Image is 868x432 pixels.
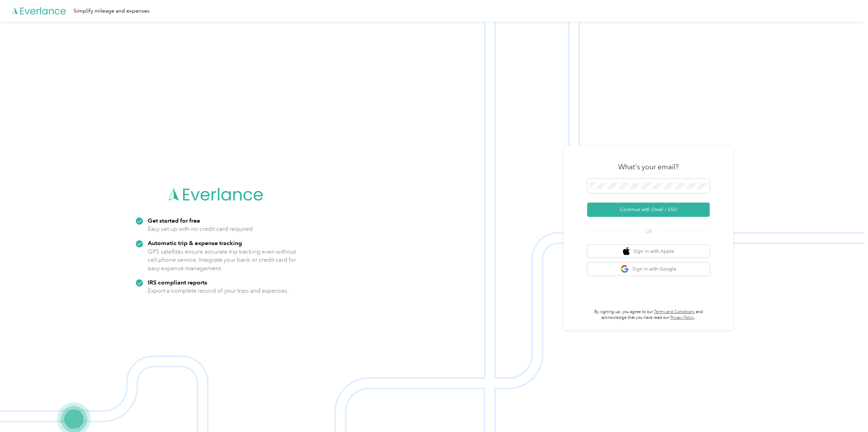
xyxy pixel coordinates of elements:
[148,217,200,224] strong: Get started for free
[148,225,253,233] p: Easy set up with no credit card required
[148,279,207,286] strong: IRS compliant reports
[587,262,710,276] button: google logoSign in with Google
[623,247,630,256] img: apple logo
[148,287,289,295] p: Export a complete record of your trips and expenses.
[587,309,710,321] p: By signing up, you agree to our and acknowledge that you have read our .
[670,315,694,320] a: Privacy Policy
[74,7,149,15] div: Simplify mileage and expenses
[587,203,710,217] button: Continue with Email / SSO
[587,245,710,258] button: apple logoSign in with Apple
[148,247,296,273] p: GPS satellites ensure accurate trip tracking even without cell phone service. Integrate your bank...
[618,162,679,172] h3: What's your email?
[621,265,629,273] img: google logo
[148,239,242,246] strong: Automatic trip & expense tracking
[637,228,660,235] span: OR
[654,309,695,314] a: Terms and Conditions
